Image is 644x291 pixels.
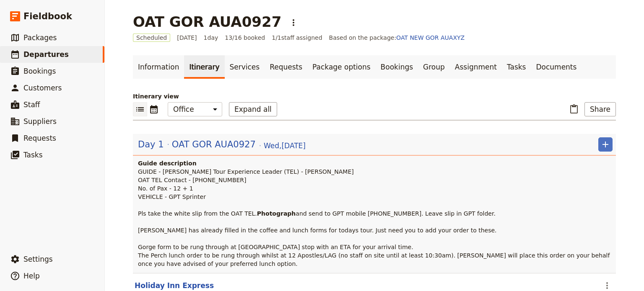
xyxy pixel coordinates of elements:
[23,134,56,142] span: Requests
[502,55,531,79] a: Tasks
[23,84,62,92] span: Customers
[307,55,375,79] a: Package options
[418,55,450,79] a: Group
[133,102,147,116] button: List view
[204,33,218,42] span: 1 day
[567,102,581,116] button: Paste itinerary item
[138,138,306,151] button: Edit day information
[257,210,296,217] strong: Photograph
[225,33,265,42] span: 13/16 booked
[531,55,582,79] a: Documents
[229,102,277,116] button: Expand all
[135,281,214,291] button: Edit this itinerary item
[23,100,40,109] span: Staff
[23,272,40,280] span: Help
[598,137,613,152] button: Add
[23,151,43,159] span: Tasks
[147,102,161,116] button: Calendar view
[450,55,502,79] a: Assignment
[376,55,418,79] a: Bookings
[138,168,354,217] span: GUIDE - [PERSON_NAME] Tour Experience Leader (TEL) - [PERSON_NAME] OAT TEL Contact - [PHONE_NUMBE...
[138,210,612,267] span: and send to GPT mobile [PHONE_NUMBER]. Leave slip in GPT folder. [PERSON_NAME] has already filled...
[329,33,465,42] span: Based on the package:
[225,55,265,79] a: Services
[23,10,72,23] span: Fieldbook
[133,55,184,79] a: Information
[172,138,256,151] span: OAT GOR AUA0927
[133,33,170,42] span: Scheduled
[23,50,69,59] span: Departures
[396,34,465,41] a: OAT NEW GOR AUAXYZ
[138,138,164,151] span: Day 1
[584,102,616,116] button: Share
[184,55,224,79] a: Itinerary
[272,33,322,42] span: 1 / 1 staff assigned
[133,13,281,30] h1: OAT GOR AUA0927
[23,255,53,263] span: Settings
[177,33,197,42] span: [DATE]
[286,15,301,30] button: Actions
[138,159,613,167] h4: Guide description
[133,92,616,100] p: Itinerary view
[23,33,57,42] span: Packages
[23,117,57,126] span: Suppliers
[265,55,307,79] a: Requests
[264,141,306,151] span: Wed , [DATE]
[23,67,56,75] span: Bookings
